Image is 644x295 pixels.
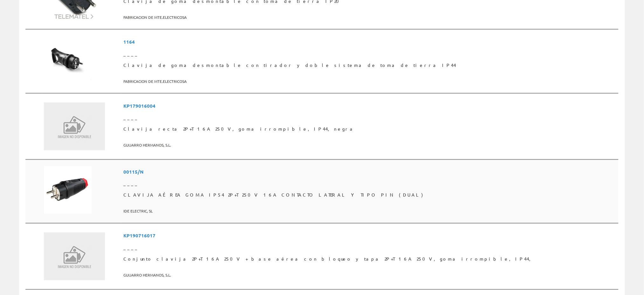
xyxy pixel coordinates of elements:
[124,123,616,135] span: Clavija recta 2P+T 16A 250V, goma irrompible, IP44, negra
[124,48,616,60] span: ____
[124,206,616,217] span: IDE ELECTRIC, SL
[124,230,616,242] span: KP190716017
[124,112,616,123] span: ____
[124,270,616,281] span: GUIJARRO HERMANOS, S.L.
[44,166,92,214] img: Foto artículo CLAVIJA AÉREA GOMA IP54 2P+T 250V 16A CONTACTO LATERAL Y TIPO PIN (DUAL) (150x150)
[124,242,616,254] span: ____
[124,60,616,71] span: Clavija de goma desmontable con tirador y doble sistema de toma de tierra IP44
[124,100,616,112] span: KP179016004
[124,190,616,201] span: CLAVIJA AÉREA GOMA IP54 2P+T 250V 16A CONTACTO LATERAL Y TIPO PIN (DUAL)
[124,254,616,265] span: Conjunto clavija 2P+T 16A 250V + base aérea con bloqueo y tapa 2P+T 16A 250V, goma irrompible, IP44,
[44,103,105,150] img: Sin Imagen Disponible
[124,12,616,23] span: FABRICACION DE MTE.ELECTRICOSA
[124,140,616,150] span: GUIJARRO HERMANOS, S.L.
[124,178,616,190] span: ____
[124,76,616,87] span: FABRICACION DE MTE.ELECTRICOSA
[44,233,105,280] img: Sin Imagen Disponible
[124,166,616,178] span: 00115/N
[124,36,616,48] span: 1164
[44,36,92,84] img: Foto artículo Clavija de goma desmontable con tirador y doble sistema de toma de tierra IP44 (150...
